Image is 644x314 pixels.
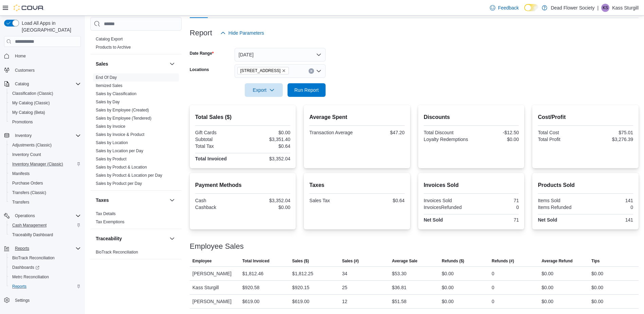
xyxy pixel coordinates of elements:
[12,161,63,167] span: Inventory Manager (Classic)
[7,159,84,169] button: Inventory Manager (Classic)
[242,258,270,264] span: Total Invoiced
[10,263,42,272] a: Dashboards
[7,253,84,263] button: BioTrack Reconciliation
[96,132,144,137] span: Sales by Invoice & Product
[10,231,56,239] a: Traceabilty Dashboard
[244,198,290,203] div: $3,352.04
[538,137,584,142] div: Total Profit
[12,284,26,289] span: Reports
[342,283,348,292] div: 25
[96,91,136,96] a: Sales by Classification
[10,282,81,291] span: Reports
[7,263,84,272] a: Dashboards
[7,282,84,291] button: Reports
[424,205,470,210] div: InvoicesRefunded
[190,29,212,37] h3: Report
[12,66,81,74] span: Customers
[309,68,314,74] button: Clear input
[96,149,143,153] a: Sales by Location per Day
[587,137,633,142] div: $3,276.39
[12,119,33,125] span: Promotions
[7,221,84,230] button: Cash Management
[442,258,464,264] span: Refunds ($)
[10,151,44,159] a: Inventory Count
[10,99,53,107] a: My Catalog (Classic)
[12,142,52,148] span: Adjustments (Classic)
[473,217,519,223] div: 71
[15,53,26,59] span: Home
[10,141,54,149] a: Adjustments (Classic)
[10,263,81,272] span: Dashboards
[195,205,241,210] div: Cashback
[10,99,81,107] span: My Catalog (Classic)
[12,212,81,220] span: Operations
[538,113,633,121] h2: Cost/Profit
[591,283,603,292] div: $0.00
[190,281,240,294] div: Kass Sturgill
[551,4,594,12] p: Dead Flower Society
[473,198,519,203] div: 71
[10,170,81,178] span: Manifests
[190,242,244,250] h3: Employee Sales
[10,170,32,178] a: Manifests
[487,1,521,15] a: Feedback
[10,108,48,117] a: My Catalog (Beta)
[7,178,84,188] button: Purchase Orders
[10,189,49,197] a: Transfers (Classic)
[195,130,241,135] div: Gift Cards
[7,117,84,127] button: Promotions
[12,80,81,88] span: Catalog
[195,181,291,189] h2: Payment Methods
[96,197,109,204] h3: Taxes
[242,283,260,292] div: $920.58
[292,297,310,306] div: $619.00
[218,26,267,40] button: Hide Parameters
[244,205,290,210] div: $0.00
[96,165,147,170] a: Sales by Product & Location
[12,171,30,176] span: Manifests
[96,108,149,112] a: Sales by Employee (Created)
[195,137,241,142] div: Subtotal
[249,83,279,97] span: Export
[10,273,81,281] span: Metrc Reconciliation
[96,45,131,50] span: Products to Archive
[538,217,557,223] strong: Net Sold
[612,4,639,12] p: Kass Sturgill
[12,223,47,228] span: Cash Management
[7,169,84,178] button: Manifests
[168,234,176,243] button: Traceability
[10,179,81,187] span: Purchase Orders
[96,107,149,113] span: Sales by Employee (Created)
[168,60,176,68] button: Sales
[12,66,37,74] a: Customers
[12,296,32,304] a: Settings
[90,248,182,259] div: Traceability
[96,75,117,80] a: End Of Day
[15,68,35,73] span: Customers
[96,124,125,129] a: Sales by Invoice
[15,246,29,251] span: Reports
[424,137,470,142] div: Loyalty Redemptions
[96,235,167,242] button: Traceability
[473,130,519,135] div: -$12.50
[96,75,117,80] span: End Of Day
[12,132,81,140] span: Inventory
[442,269,454,278] div: $0.00
[292,283,310,292] div: $920.15
[244,143,290,149] div: $0.64
[96,173,162,178] a: Sales by Product & Location per Day
[524,4,538,11] input: Dark Mode
[242,269,263,278] div: $1,812.46
[10,160,66,168] a: Inventory Manager (Classic)
[96,197,167,204] button: Taxes
[10,221,81,229] span: Cash Management
[7,197,84,207] button: Transfers
[7,108,84,117] button: My Catalog (Beta)
[591,258,600,264] span: Tips
[12,199,29,205] span: Transfers
[10,108,81,117] span: My Catalog (Beta)
[242,297,260,306] div: $619.00
[12,91,53,96] span: Classification (Classic)
[309,198,355,203] div: Sales Tax
[498,4,519,11] span: Feedback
